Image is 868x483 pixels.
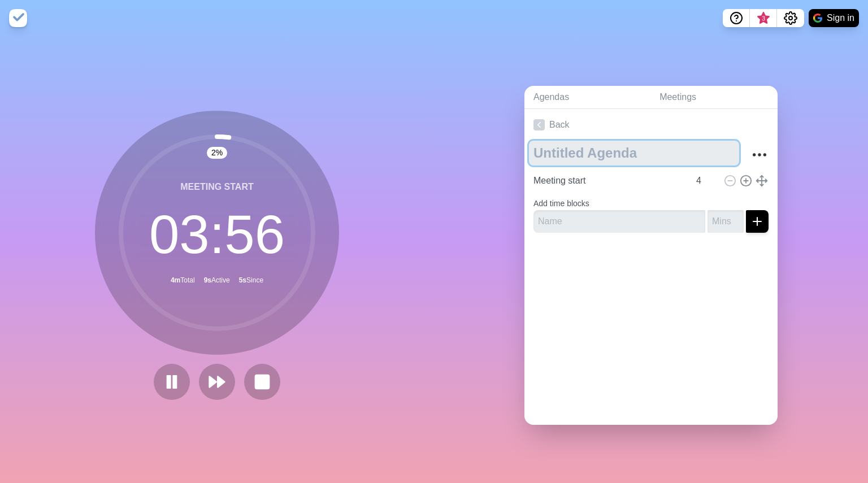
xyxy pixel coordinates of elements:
[723,9,750,27] button: Help
[692,169,719,192] input: Mins
[750,9,777,27] button: What’s new
[708,210,744,233] input: Mins
[533,210,705,233] input: Name
[529,169,689,192] input: Name
[809,9,859,27] button: Sign in
[759,14,768,23] span: 3
[524,109,778,141] a: Back
[533,199,589,208] label: Add time blocks
[524,86,650,109] a: Agendas
[748,143,771,166] button: More
[9,9,27,27] img: timeblocks logo
[813,14,822,23] img: google logo
[777,9,804,27] button: Settings
[650,86,778,109] a: Meetings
